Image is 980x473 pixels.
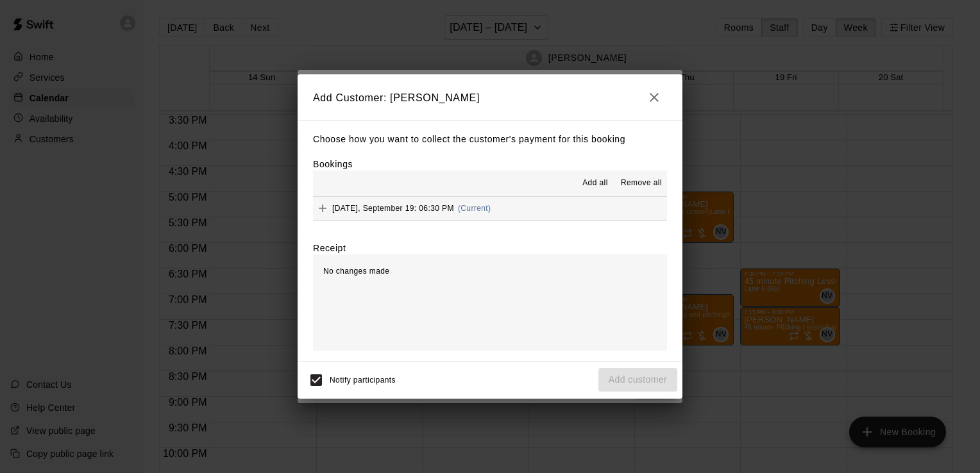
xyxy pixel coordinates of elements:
span: No changes made [323,267,389,276]
span: Notify participants [330,376,396,385]
label: Receipt [313,242,346,254]
button: Remove all [616,173,667,194]
label: Bookings [313,159,353,169]
p: Choose how you want to collect the customer's payment for this booking [313,131,667,147]
button: Add[DATE], September 19: 06:30 PM(Current) [313,197,667,220]
span: Remove all [621,177,662,190]
span: [DATE], September 19: 06:30 PM [332,204,454,213]
span: (Current) [458,204,491,213]
button: Add all [575,173,616,194]
span: Add [313,203,332,213]
h2: Add Customer: [PERSON_NAME] [298,74,682,120]
span: Add all [582,177,608,190]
